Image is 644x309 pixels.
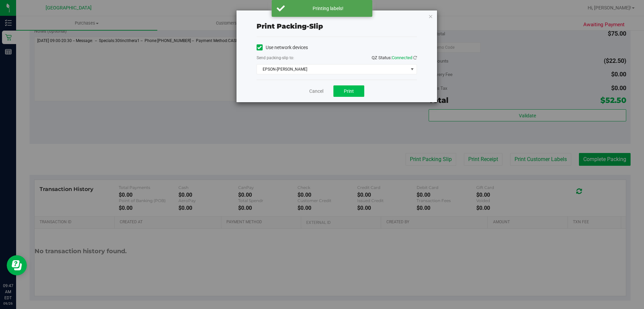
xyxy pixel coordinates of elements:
[392,55,412,60] span: Connected
[257,44,308,51] label: Use network devices
[257,22,323,30] span: Print packing-slip
[372,55,417,60] span: QZ Status:
[257,55,294,61] label: Send packing-slip to:
[309,88,323,95] a: Cancel
[333,85,364,97] button: Print
[408,65,416,74] span: select
[344,88,354,94] span: Print
[7,255,27,275] iframe: Resource center
[288,5,367,12] div: Printing labels!
[257,65,408,74] span: EPSON-[PERSON_NAME]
